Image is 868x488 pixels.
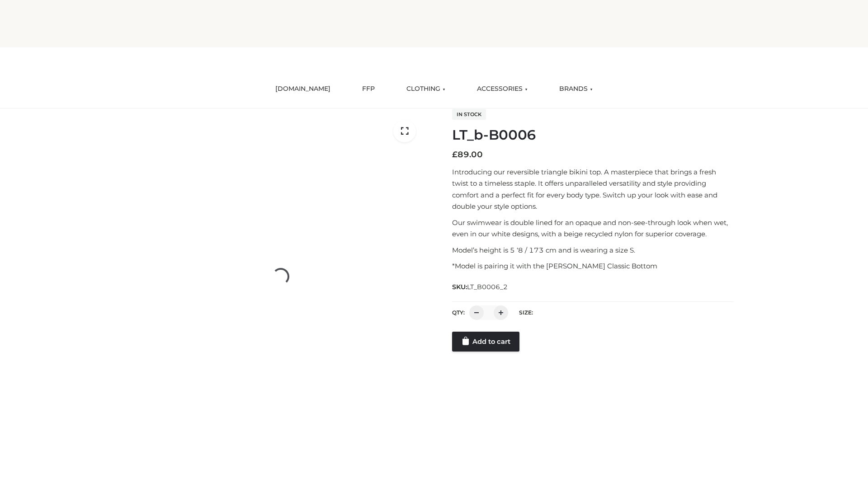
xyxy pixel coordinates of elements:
p: Introducing our reversible triangle bikini top. A masterpiece that brings a fresh twist to a time... [452,166,734,212]
p: *Model is pairing it with the [PERSON_NAME] Classic Bottom [452,260,734,272]
a: CLOTHING [400,79,452,99]
span: LT_B0006_2 [467,283,508,291]
span: SKU: [452,282,509,292]
span: In stock [452,109,486,120]
span: £ [452,150,458,160]
a: FFP [355,79,382,99]
p: Model’s height is 5 ‘8 / 173 cm and is wearing a size S. [452,244,734,256]
a: BRANDS [552,79,599,99]
h1: LT_b-B0006 [452,127,734,143]
a: Add to cart [452,332,519,352]
label: QTY: [452,309,465,316]
p: Our swimwear is double lined for an opaque and non-see-through look when wet, even in our white d... [452,217,734,240]
label: Size: [519,309,533,316]
a: [DOMAIN_NAME] [269,79,337,99]
a: ACCESSORIES [470,79,534,99]
bdi: 89.00 [452,150,483,160]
